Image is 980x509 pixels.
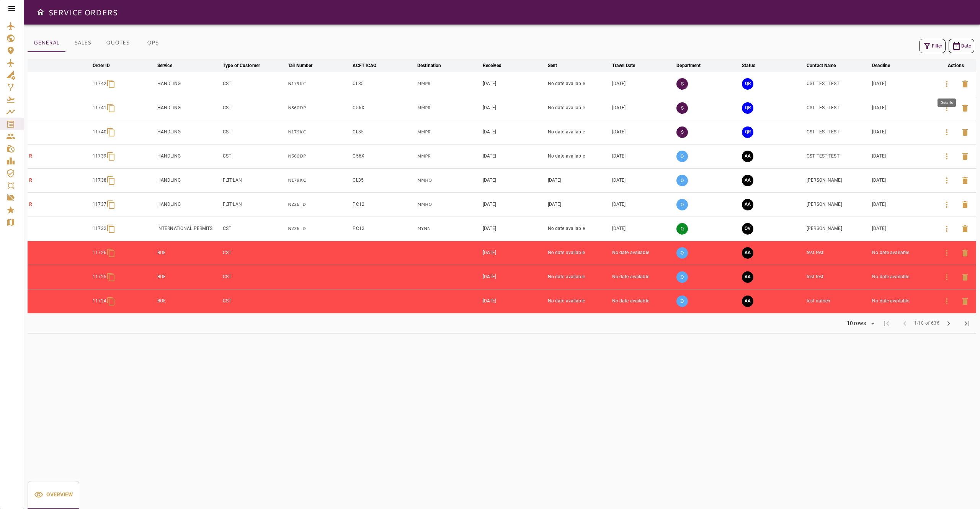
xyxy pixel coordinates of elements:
[417,80,480,87] p: MMPR
[546,144,611,168] td: No date available
[93,201,106,208] p: 11737
[93,153,106,159] p: 11739
[546,192,611,217] td: [DATE]
[938,244,956,262] button: Details
[156,120,221,144] td: HANDLING
[871,192,936,217] td: [DATE]
[956,244,974,262] button: Delete
[919,39,946,53] button: Filter
[871,217,936,241] td: [DATE]
[156,265,221,289] td: BOE
[156,241,221,265] td: BOE
[742,296,753,307] button: AWAITING ASSIGNMENT
[956,292,974,310] button: Delete
[156,168,221,192] td: HANDLING
[676,78,688,90] p: S
[871,289,936,313] td: No date available
[221,168,286,192] td: FLTPLAN
[481,72,546,96] td: [DATE]
[914,320,939,327] span: 1-10 of 636
[956,195,974,214] button: Delete
[949,39,974,53] button: Date
[958,314,976,333] span: Last Page
[353,61,376,70] div: ACFT ICAO
[872,61,900,70] span: Deadline
[93,61,120,70] span: Order ID
[872,61,890,70] div: Deadline
[351,217,415,241] td: PC12
[481,168,546,192] td: [DATE]
[28,34,65,52] button: GENERAL
[938,123,956,141] button: Details
[611,265,675,289] td: No date available
[546,265,611,289] td: No date available
[221,217,286,241] td: CST
[805,72,871,96] td: CST TEST TEST
[288,61,322,70] span: Tail Number
[481,265,546,289] td: [DATE]
[676,199,688,210] p: O
[871,96,936,120] td: [DATE]
[288,177,350,184] p: N179KC
[956,220,974,238] button: Delete
[288,105,350,111] p: N560DP
[805,192,871,217] td: [PERSON_NAME]
[956,99,974,117] button: Delete
[676,247,688,259] p: O
[483,61,511,70] span: Received
[871,144,936,168] td: [DATE]
[612,61,645,70] span: Travel Date
[956,123,974,141] button: Delete
[28,34,170,52] div: basic tabs example
[956,171,974,190] button: Delete
[100,34,136,52] button: QUOTES
[351,144,415,168] td: C56X
[944,319,953,328] span: chevron_right
[156,217,221,241] td: INTERNATIONAL PERMITS
[221,241,286,265] td: CST
[742,61,755,70] div: Status
[546,120,611,144] td: No date available
[93,225,106,232] p: 11732
[807,61,836,70] div: Contact Name
[93,80,106,87] p: 11742
[676,296,688,307] p: O
[223,61,260,70] div: Type of Customer
[221,192,286,217] td: FLTPLAN
[611,96,675,120] td: [DATE]
[288,153,350,159] p: N560DP
[33,5,48,20] button: Open drawer
[546,96,611,120] td: No date available
[871,120,936,144] td: [DATE]
[742,102,753,114] button: QUOTE REQUESTED
[417,153,480,159] p: MMPR
[938,171,956,190] button: Details
[742,247,753,259] button: AWAITING ASSIGNMENT
[956,147,974,166] button: Delete
[805,265,871,289] td: test test
[956,75,974,93] button: Delete
[805,289,871,313] td: test natoeh
[288,225,350,232] p: N226TD
[871,241,936,265] td: No date available
[481,192,546,217] td: [DATE]
[546,168,611,192] td: [DATE]
[871,265,936,289] td: No date available
[896,314,914,333] span: Previous Page
[93,129,106,135] p: 11740
[93,105,106,111] p: 11741
[351,168,415,192] td: CL35
[676,151,688,162] p: O
[546,72,611,96] td: No date available
[742,271,753,283] button: AWAITING ASSIGNMENT
[742,199,753,210] button: AWAITING ASSIGNMENT
[221,120,286,144] td: CST
[93,298,106,304] p: 11724
[842,318,877,329] div: 10 rows
[611,192,675,217] td: [DATE]
[807,61,846,70] span: Contact Name
[546,241,611,265] td: No date available
[65,34,100,52] button: SALES
[351,72,415,96] td: CL35
[938,220,956,238] button: Details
